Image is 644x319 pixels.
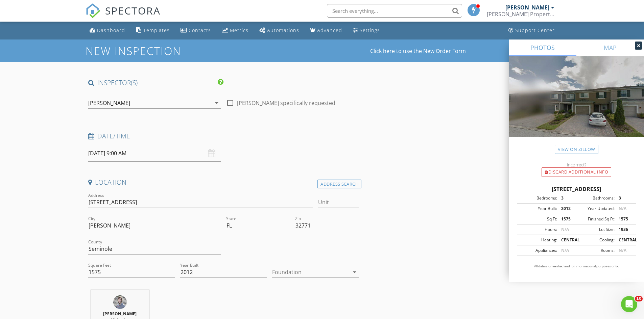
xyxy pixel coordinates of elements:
[576,237,615,243] div: Cooling:
[517,264,636,269] p: All data is unverified and for informational purposes only.
[317,180,361,189] div: Address Search
[506,24,557,37] a: Support Center
[576,39,644,56] a: MAP
[619,247,626,253] span: N/A
[615,195,634,201] div: 3
[237,100,335,106] label: [PERSON_NAME] specifically requested
[509,39,576,56] a: PHOTOS
[615,237,634,243] div: CENTRAL
[519,227,557,233] div: Floors:
[86,9,161,23] a: SPECTORA
[555,145,598,154] a: View on Zillow
[317,27,342,33] div: Advanced
[542,167,611,177] div: Discard Additional info
[515,27,555,33] div: Support Center
[557,216,576,222] div: 1575
[519,206,557,212] div: Year Built:
[517,185,636,193] div: [STREET_ADDRESS]
[576,227,615,233] div: Lot Size:
[635,296,643,301] span: 10
[509,56,644,153] img: streetview
[509,162,644,167] div: Incorrect?
[370,48,466,54] a: Click here to use the New Order Form
[351,268,359,276] i: arrow_drop_down
[519,195,557,201] div: Bedrooms:
[350,24,383,37] a: Settings
[189,27,211,33] div: Contacts
[519,216,557,222] div: Sq Ft:
[619,206,626,211] span: N/A
[257,24,302,37] a: Automations (Basic)
[557,206,576,212] div: 2012
[97,27,125,33] div: Dashboard
[88,145,221,162] input: Select date
[88,100,130,106] div: [PERSON_NAME]
[519,237,557,243] div: Heating:
[557,237,576,243] div: CENTRAL
[576,195,615,201] div: Bathrooms:
[133,24,172,37] a: Templates
[86,3,100,18] img: The Best Home Inspection Software - Spectora
[143,27,170,33] div: Templates
[213,99,221,107] i: arrow_drop_down
[103,311,137,317] strong: [PERSON_NAME]
[105,3,161,18] span: SPECTORA
[576,216,615,222] div: Finished Sq Ft:
[113,295,127,309] img: mg633021.jpeg
[576,206,615,212] div: Year Updated:
[267,27,299,33] div: Automations
[561,247,569,253] span: N/A
[88,178,359,187] h4: Location
[87,24,128,37] a: Dashboard
[576,247,615,254] div: Rooms:
[307,24,345,37] a: Advanced
[615,216,634,222] div: 1575
[561,227,569,232] span: N/A
[230,27,248,33] div: Metrics
[615,227,634,233] div: 1936
[88,78,223,87] h4: INSPECTOR(S)
[487,11,554,18] div: Bowman Property Inspections
[621,296,637,312] iframe: Intercom live chat
[505,4,549,11] div: [PERSON_NAME]
[557,195,576,201] div: 3
[327,4,462,18] input: Search everything...
[86,45,235,57] h1: New Inspection
[360,27,380,33] div: Settings
[219,24,251,37] a: Metrics
[88,132,359,140] h4: Date/Time
[519,247,557,254] div: Appliances:
[178,24,214,37] a: Contacts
